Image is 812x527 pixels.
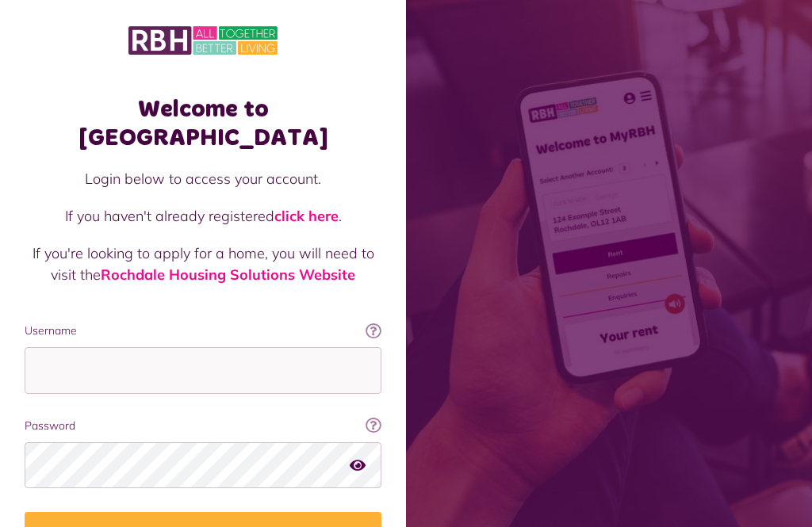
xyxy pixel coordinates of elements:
[25,205,381,227] p: If you haven't already registered .
[128,24,278,57] img: MyRBH
[25,242,381,285] p: If you're looking to apply for a home, you will need to visit the
[25,323,381,339] label: Username
[25,418,381,434] label: Password
[25,95,381,152] h1: Welcome to [GEOGRAPHIC_DATA]
[274,207,339,225] a: click here
[25,168,381,189] p: Login below to access your account.
[101,265,355,284] a: Rochdale Housing Solutions Website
